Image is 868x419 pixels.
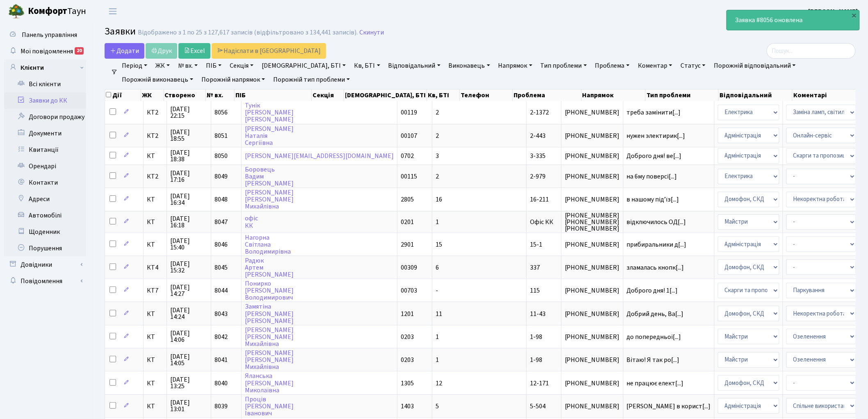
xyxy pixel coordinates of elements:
a: НагорнаСвітланаВолодимирівна [245,233,291,256]
a: Порушення [4,240,86,256]
a: Коментар [635,59,676,73]
span: 8049 [215,172,228,181]
a: Щоденник [4,224,86,240]
a: Довідники [4,256,86,273]
a: Додати [105,43,144,59]
a: [PERSON_NAME][PERSON_NAME]Михайлівна [245,325,294,348]
b: [PERSON_NAME] [809,7,858,16]
a: Тип проблеми [537,59,590,73]
div: 20 [75,47,84,55]
th: Кв, БТІ [427,89,459,101]
span: [PHONE_NUMBER] [565,403,620,410]
span: 16 [436,195,442,204]
span: КТ [147,241,163,248]
a: Виконавець [445,59,493,73]
span: 2-979 [530,172,546,181]
b: Комфорт [28,5,67,18]
span: не працює елект[...] [627,379,684,388]
span: прибиральники д[...] [627,240,687,249]
span: 12 [436,379,442,388]
span: 00115 [401,172,417,181]
span: 15-1 [530,240,542,249]
span: 16-211 [530,195,549,204]
th: Відповідальний [719,89,793,101]
a: Порожній напрямок [198,73,268,87]
span: 8039 [215,402,228,411]
span: [DATE] 14:27 [170,284,208,297]
span: 11-43 [530,309,546,318]
span: Додати [110,46,139,55]
a: [PERSON_NAME][EMAIL_ADDRESS][DOMAIN_NAME] [245,151,394,160]
span: Таун [28,5,86,18]
a: [PERSON_NAME][PERSON_NAME]Михайлівна [245,348,294,371]
span: 1-98 [530,332,542,341]
span: 1 [436,332,439,341]
span: Доброго дня! 1[...] [627,286,678,295]
a: ПІБ [203,59,225,73]
span: 00703 [401,286,417,295]
span: 8043 [215,309,228,318]
span: [PHONE_NUMBER] [565,153,620,159]
span: Вітаю! Я так ро[...] [627,355,680,364]
span: [DATE] 14:24 [170,307,208,320]
span: [DATE] 17:16 [170,170,208,183]
span: [DATE] 15:40 [170,238,208,251]
span: [DATE] 13:25 [170,376,208,389]
a: Порожній відповідальний [710,59,799,73]
span: КТ2 [147,109,163,116]
div: Відображено з 1 по 25 з 127,617 записів (відфільтровано з 134,441 записів). [138,29,358,37]
span: 00309 [401,263,417,272]
span: 11 [436,309,442,318]
input: Пошук... [767,43,856,59]
span: [DATE] 18:55 [170,129,208,142]
a: Секція [226,59,257,73]
th: Проблема [513,89,582,101]
a: Статус [677,59,709,73]
th: Напрямок [582,89,646,101]
span: [PHONE_NUMBER] [565,357,620,363]
span: [PHONE_NUMBER] [565,311,620,317]
span: нужен электирик[...] [627,131,685,140]
span: 1 [436,218,439,227]
span: [PHONE_NUMBER] [565,334,620,340]
span: 8046 [215,240,228,249]
span: 1201 [401,309,414,318]
span: 00119 [401,108,417,117]
span: [DATE] 16:34 [170,193,208,206]
span: [DATE] 18:38 [170,149,208,163]
th: Коментарі [793,89,859,101]
span: 8045 [215,263,228,272]
a: Скинути [359,29,384,37]
th: № вх. [206,89,235,101]
span: 3-335 [530,151,546,160]
span: 8048 [215,195,228,204]
span: [PHONE_NUMBER] [565,173,620,180]
th: Телефон [460,89,513,101]
span: [PHONE_NUMBER] [565,196,620,203]
div: × [850,11,859,19]
th: ЖК [141,89,164,101]
a: [PERSON_NAME]НаталіяСергіївна [245,124,294,147]
span: 337 [530,263,540,272]
span: [PHONE_NUMBER] [565,264,620,271]
span: 2 [436,108,439,117]
span: [PHONE_NUMBER] [565,287,620,294]
a: Excel [178,43,210,59]
span: 8041 [215,355,228,364]
a: РадюкАртем[PERSON_NAME] [245,256,294,279]
a: Адреси [4,191,86,207]
th: Дії [105,89,141,101]
th: Секція [312,89,344,101]
span: Доброго дня! ве[...] [627,151,682,160]
span: [PERSON_NAME] в корист[...] [627,402,711,411]
span: 1-98 [530,355,542,364]
strong: Заявка #8056 оновлена [735,16,803,25]
span: 8040 [215,379,228,388]
th: ПІБ [235,89,312,101]
a: Яланська[PERSON_NAME]Миколаївна [245,372,294,395]
span: Офіс КК [530,218,553,227]
span: КТ2 [147,173,163,180]
th: [DEMOGRAPHIC_DATA], БТІ [344,89,427,101]
span: [PHONE_NUMBER] [PHONE_NUMBER] [PHONE_NUMBER] [565,212,620,232]
a: [PERSON_NAME] [809,7,858,16]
